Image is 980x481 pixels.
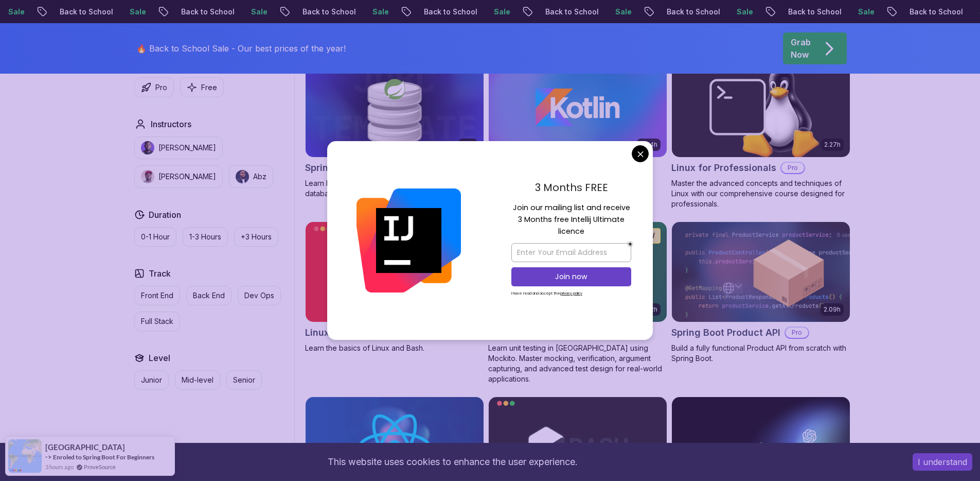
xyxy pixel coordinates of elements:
[45,462,74,471] span: 3 hours ago
[603,7,636,17] p: Sale
[241,232,272,242] p: +3 Hours
[305,325,430,340] h2: Linux Over The Wire Bandit
[134,286,180,305] button: Front End
[640,141,657,149] p: 4.64h
[141,316,173,327] p: Full Stack
[482,7,514,17] p: Sale
[724,7,757,17] p: Sale
[8,451,897,473] div: This website uses cookies to enhance the user experience.
[45,443,125,452] span: [GEOGRAPHIC_DATA]
[776,7,846,17] p: Back to School
[791,36,811,61] p: Grab Now
[229,165,273,188] button: instructor imgAbz
[253,171,266,182] p: Abz
[134,136,223,159] button: instructor img[PERSON_NAME]
[141,232,170,242] p: 0-1 Hour
[193,290,225,301] p: Back End
[149,209,181,221] h2: Duration
[824,305,841,314] p: 2.09h
[306,57,484,157] img: Spring JDBC Template card
[158,143,216,153] p: [PERSON_NAME]
[169,7,239,17] p: Back to School
[305,161,407,175] h2: Spring JDBC Template
[671,221,850,364] a: Spring Boot Product API card2.09hSpring Boot Product APIProBuild a fully functional Product API f...
[234,227,278,247] button: +3 Hours
[189,232,221,242] p: 1-3 Hours
[45,453,52,461] span: ->
[239,7,272,17] p: Sale
[141,141,154,154] img: instructor img
[672,222,850,322] img: Spring Boot Product API card
[913,453,972,471] button: Accept cookies
[183,227,228,247] button: 1-3 Hours
[47,7,117,17] p: Back to School
[226,370,262,390] button: Senior
[489,57,667,157] img: Kotlin for Beginners card
[53,453,154,461] a: Enroled to Spring Boot For Beginners
[136,42,346,55] p: 🔥 Back to School Sale - Our best prices of the year!
[672,57,850,157] img: Linux for Professionals card
[84,462,116,471] a: ProveSource
[654,7,724,17] p: Back to School
[141,290,173,301] p: Front End
[134,165,223,188] button: instructor img[PERSON_NAME]
[461,141,474,149] p: 57m
[117,7,150,17] p: Sale
[360,7,393,17] p: Sale
[141,375,162,385] p: Junior
[134,77,174,97] button: Pro
[134,227,176,247] button: 0-1 Hour
[180,77,224,97] button: Free
[671,161,776,175] h2: Linux for Professionals
[182,375,213,385] p: Mid-level
[488,57,667,199] a: Kotlin for Beginners card4.64hKotlin for BeginnersKotlin fundamentals for mobile, game, and web d...
[134,312,180,331] button: Full Stack
[412,7,482,17] p: Back to School
[155,82,167,93] p: Pro
[305,221,484,353] a: Linux Over The Wire Bandit card39mLinux Over The Wire BanditProLearn the basics of Linux and Bash.
[306,222,484,322] img: Linux Over The Wire Bandit card
[244,290,274,301] p: Dev Ops
[488,343,667,384] p: Learn unit testing in [GEOGRAPHIC_DATA] using Mockito. Master mocking, verification, argument cap...
[134,370,169,390] button: Junior
[186,286,231,305] button: Back End
[824,141,841,149] p: 2.27h
[846,7,879,17] p: Sale
[151,118,191,130] h2: Instructors
[786,328,808,338] p: Pro
[671,178,850,209] p: Master the advanced concepts and techniques of Linux with our comprehensive course designed for p...
[201,82,217,93] p: Free
[305,57,484,199] a: Spring JDBC Template card57mSpring JDBC TemplateProLearn how to use JDBC Template to simplify dat...
[290,7,360,17] p: Back to School
[671,325,780,340] h2: Spring Boot Product API
[305,178,484,199] p: Learn how to use JDBC Template to simplify database access.
[141,170,154,183] img: instructor img
[897,7,967,17] p: Back to School
[236,170,249,183] img: instructor img
[158,171,216,182] p: [PERSON_NAME]
[305,343,484,353] p: Learn the basics of Linux and Bash.
[533,7,603,17] p: Back to School
[781,163,804,173] p: Pro
[149,352,170,364] h2: Level
[671,343,850,364] p: Build a fully functional Product API from scratch with Spring Boot.
[149,267,171,280] h2: Track
[671,57,850,209] a: Linux for Professionals card2.27hLinux for ProfessionalsProMaster the advanced concepts and techn...
[233,375,255,385] p: Senior
[238,286,281,305] button: Dev Ops
[175,370,220,390] button: Mid-level
[8,439,42,473] img: provesource social proof notification image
